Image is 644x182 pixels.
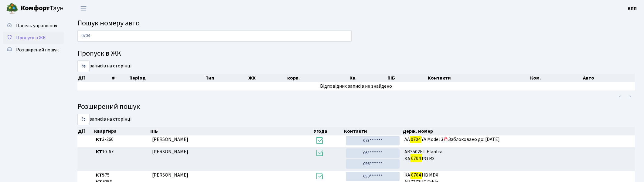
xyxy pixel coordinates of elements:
[94,127,149,135] th: Квартира
[404,136,632,143] span: AA YA Model 3 Заблоковано до: [DATE]
[582,74,635,82] th: Авто
[3,32,64,44] a: Пропуск в ЖК
[248,74,287,82] th: ЖК
[77,60,131,72] label: записів на сторінці
[76,3,91,13] button: Переключити навігацію
[344,127,402,135] th: Контакти
[77,114,131,125] label: записів на сторінці
[410,154,422,163] mark: 0704
[313,127,343,135] th: Угода
[628,5,637,12] a: КПП
[96,136,102,143] b: КТ
[21,3,50,13] b: Комфорт
[410,135,421,144] mark: 0704
[410,171,422,179] mark: 0704
[152,136,188,143] span: [PERSON_NAME]
[77,49,635,58] h4: Пропуск в ЖК
[152,148,188,155] span: [PERSON_NAME]
[387,74,427,82] th: ПІБ
[287,74,349,82] th: корп.
[16,34,46,41] span: Пропуск в ЖК
[6,2,18,15] img: logo.png
[152,172,188,178] span: [PERSON_NAME]
[111,74,129,82] th: #
[77,127,94,135] th: Дії
[77,18,140,28] span: Пошук номеру авто
[96,148,147,155] span: 10-67
[96,136,147,143] span: 3-260
[530,74,582,82] th: Ком.
[349,74,387,82] th: Кв.
[96,172,105,178] b: КТ5
[77,30,352,42] input: Пошук
[129,74,205,82] th: Період
[77,60,90,72] select: записів на сторінці
[3,44,64,56] a: Розширений пошук
[77,74,111,82] th: Дії
[77,114,90,125] select: записів на сторінці
[96,148,102,155] b: КТ
[21,3,64,14] span: Таун
[16,22,57,29] span: Панель управління
[402,127,635,135] th: Держ. номер
[150,127,313,135] th: ПІБ
[16,47,59,53] span: Розширений пошук
[404,148,632,162] span: AB3502ET Elantra КА РО RX
[427,74,530,82] th: Контакти
[205,74,248,82] th: Тип
[77,102,635,111] h4: Розширений пошук
[77,82,635,90] td: Відповідних записів не знайдено
[3,20,64,32] a: Панель управління
[628,5,637,12] b: КПП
